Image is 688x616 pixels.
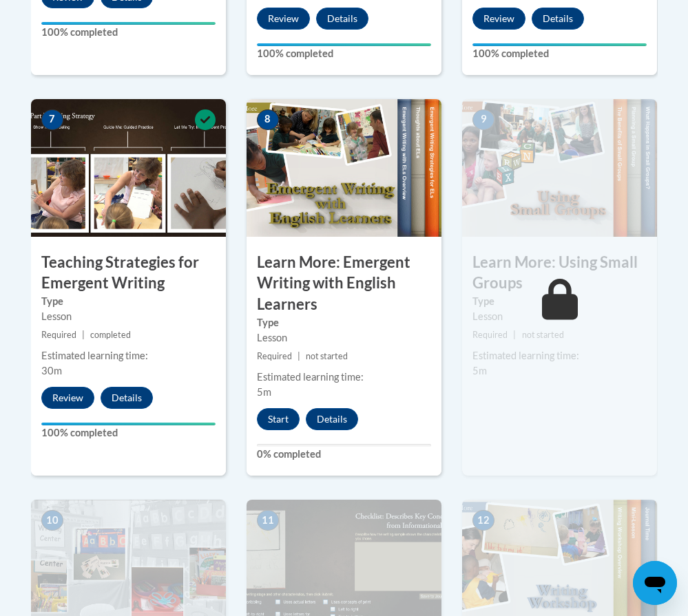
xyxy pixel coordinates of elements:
[41,387,94,409] button: Review
[472,109,494,130] span: 9
[41,22,216,25] div: Your progress
[462,252,657,295] h3: Learn More: Using Small Groups
[257,43,431,46] div: Your progress
[472,348,647,363] div: Estimated learning time:
[247,99,441,237] img: Course Image
[257,351,292,361] span: Required
[472,510,494,531] span: 12
[41,109,63,130] span: 7
[82,330,85,340] span: |
[41,365,62,376] span: 30m
[472,330,508,340] span: Required
[472,8,525,30] button: Review
[306,408,358,430] button: Details
[472,294,647,309] label: Type
[247,252,441,315] h3: Learn More: Emergent Writing with English Learners
[472,309,647,324] div: Lesson
[257,386,271,398] span: 5m
[513,330,516,340] span: |
[633,561,677,605] iframe: Button to launch messaging window
[41,510,63,531] span: 10
[257,46,431,61] label: 100% completed
[257,370,431,385] div: Estimated learning time:
[31,99,226,237] img: Course Image
[257,315,431,330] label: Type
[306,351,348,361] span: not started
[41,348,216,363] div: Estimated learning time:
[472,43,647,46] div: Your progress
[90,330,131,340] span: completed
[472,365,487,376] span: 5m
[41,309,216,324] div: Lesson
[257,109,279,130] span: 8
[257,510,279,531] span: 11
[41,294,216,309] label: Type
[316,8,368,30] button: Details
[257,447,431,462] label: 0% completed
[41,25,216,40] label: 100% completed
[101,387,153,409] button: Details
[257,408,300,430] button: Start
[257,8,310,30] button: Review
[41,330,76,340] span: Required
[41,423,216,425] div: Your progress
[31,252,226,295] h3: Teaching Strategies for Emergent Writing
[522,330,564,340] span: not started
[472,46,647,61] label: 100% completed
[298,351,300,361] span: |
[257,330,431,346] div: Lesson
[41,425,216,440] label: 100% completed
[462,99,657,237] img: Course Image
[532,8,584,30] button: Details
